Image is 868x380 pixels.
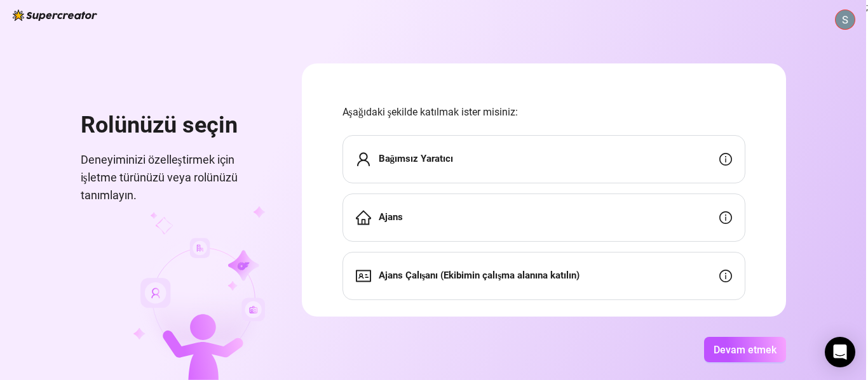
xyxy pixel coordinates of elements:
img: logo [13,10,97,21]
font: Bağımsız Yaratıcı [379,153,454,164]
span: Ev [356,210,371,225]
span: kimlik kartı [356,268,371,284]
span: bilgi çemberi [719,211,732,224]
img: ACg8ocLq7ZXwzzPvnvN0LThu9-ZYAx0yH7OXLjxhHEBAwYZrNLyRSg=s96-c [836,10,855,29]
span: bilgi çemberi [719,153,732,166]
font: Rolünüzü seçin [81,112,238,138]
font: Ajans [379,211,403,223]
span: kullanıcı [356,152,371,167]
font: Aşağıdaki şekilde katılmak ister misiniz: [342,106,518,118]
button: Devam etmek [704,337,786,362]
span: bilgi çemberi [719,270,732,282]
font: Ajans Çalışanı (Ekibimin çalışma alanına katılın) [379,270,580,281]
div: Intercom Messenger'ı açın [825,337,855,367]
font: ; [866,2,868,12]
font: Devam etmek [714,344,776,356]
font: Deneyiminizi özelleştirmek için işletme türünüzü veya rolünüzü tanımlayın. [81,153,238,202]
